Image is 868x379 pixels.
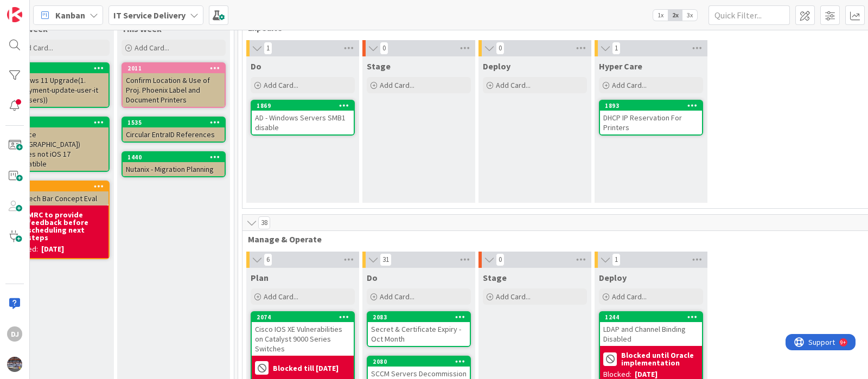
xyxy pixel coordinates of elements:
[264,42,272,55] span: 1
[11,119,108,126] div: 903
[252,322,354,356] div: Cisco IOS XE Vulnerabilities on Catalyst 9000 Series Switches
[668,10,682,21] span: 2x
[113,10,186,21] b: IT Service Delivery
[264,80,298,90] span: Add Card...
[11,65,108,72] div: 1928
[123,73,225,107] div: Confirm Location & Use of Proj. Phoenix Label and Document Printers
[496,292,531,301] span: Add Card...
[127,119,225,126] div: 1535
[368,312,470,346] div: 2083Secret & Certificate Expiry - Oct Month
[368,322,470,346] div: Secret & Certificate Expiry - Oct Month
[380,253,392,266] span: 31
[373,358,470,365] div: 2080
[599,272,627,283] span: Deploy
[252,101,354,134] div: 1869AD - Windows Servers SMB1 disable
[123,63,225,73] div: 2011
[127,153,225,161] div: 1440
[251,272,269,283] span: Plan
[123,118,225,142] div: 1535Circular EntraID References
[380,42,388,55] span: 0
[123,63,225,107] div: 2011Confirm Location & Use of Proj. Phoenix Label and Document Printers
[653,10,668,21] span: 1x
[605,102,702,110] div: 1893
[380,292,414,301] span: Add Card...
[368,312,470,322] div: 2083
[7,73,108,107] div: Windows 11 Upgrade(1. deployment-update-user-it (241 users))
[682,10,697,21] span: 3x
[7,127,108,171] div: Replace ([GEOGRAPHIC_DATA]) iPhones not iOS 17 compatible
[264,292,298,301] span: Add Card...
[605,313,702,321] div: 1244
[600,312,702,346] div: 1244LDAP and Channel Binding Disabled
[127,65,225,72] div: 2011
[11,183,108,190] div: 257
[123,152,225,162] div: 1440
[621,351,699,367] b: Blocked until Oracle implementation
[7,63,108,107] div: 1928Windows 11 Upgrade(1. deployment-update-user-it (241 users))
[7,182,108,191] div: 257
[273,364,339,372] b: Blocked till [DATE]
[600,111,702,134] div: DHCP IP Reservation For Printers
[123,118,225,127] div: 1535
[367,61,391,72] span: Stage
[612,42,621,55] span: 1
[252,312,354,322] div: 2074
[600,101,702,134] div: 1893DHCP IP Reservation For Printers
[264,253,272,266] span: 6
[123,127,225,142] div: Circular EntraID References
[373,313,470,321] div: 2083
[23,2,49,15] span: Support
[41,243,64,255] div: [DATE]
[123,152,225,176] div: 1440Nutanix - Migration Planning
[368,357,470,367] div: 2080
[251,61,261,72] span: Do
[483,61,510,72] span: Deploy
[252,111,354,134] div: AD - Windows Servers SMB1 disable
[7,7,22,22] img: Visit kanbanzone.com
[600,322,702,346] div: LDAP and Channel Binding Disabled
[612,292,647,301] span: Add Card...
[252,101,354,111] div: 1869
[380,80,414,90] span: Add Card...
[135,43,169,53] span: Add Card...
[367,272,378,283] span: Do
[7,357,22,372] img: avatar
[612,253,621,266] span: 1
[257,102,354,110] div: 1869
[612,80,647,90] span: Add Card...
[496,253,505,266] span: 0
[257,313,354,321] div: 2074
[600,312,702,322] div: 1244
[18,43,53,53] span: Add Card...
[28,211,105,241] b: MRC to provide feedback before scheduling next steps
[123,162,225,176] div: Nutanix - Migration Planning
[600,101,702,111] div: 1893
[7,326,22,342] div: DJ
[709,5,790,25] input: Quick Filter...
[496,42,505,55] span: 0
[7,63,108,73] div: 1928
[7,182,108,205] div: 257MRC Tech Bar Concept Eval
[55,4,60,13] div: 9+
[252,312,354,356] div: 2074Cisco IOS XE Vulnerabilities on Catalyst 9000 Series Switches
[7,118,108,171] div: 903Replace ([GEOGRAPHIC_DATA]) iPhones not iOS 17 compatible
[496,80,531,90] span: Add Card...
[258,216,270,229] span: 38
[599,61,642,72] span: Hyper Care
[7,118,108,127] div: 903
[55,9,85,22] span: Kanban
[483,272,507,283] span: Stage
[7,191,108,205] div: MRC Tech Bar Concept Eval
